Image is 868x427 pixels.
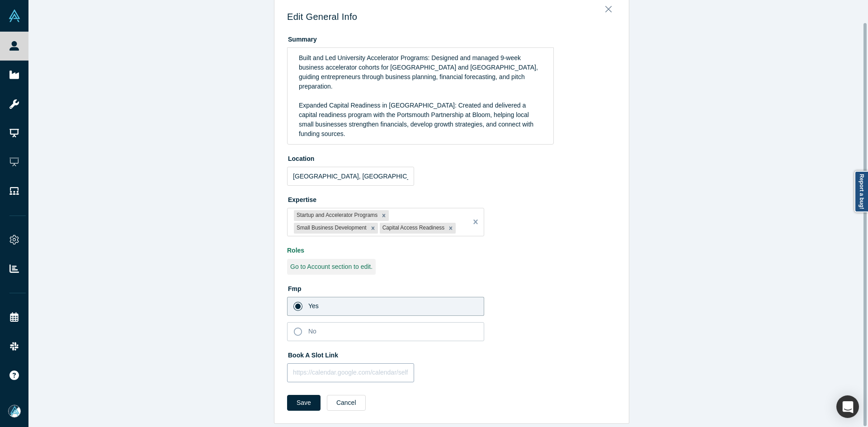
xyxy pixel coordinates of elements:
button: Close [599,0,618,13]
button: Save [287,395,321,411]
div: Remove Small Business Development [368,223,378,234]
label: Roles [287,243,616,255]
div: Startup and Accelerator Programs [294,210,379,221]
label: Summary [287,32,616,44]
div: Remove Capital Access Readiness [446,223,456,234]
label: Location [287,151,616,164]
div: Small Business Development [294,223,368,234]
img: Alchemist Vault Logo [8,9,21,22]
div: Go to Account section to edit. [287,259,376,275]
img: Mia Scott's Account [8,405,21,418]
label: Expertise [287,192,616,205]
div: Remove Startup and Accelerator Programs [379,210,389,221]
button: Cancel [327,395,366,411]
span: Expanded Capital Readiness in [GEOGRAPHIC_DATA]: Created and delivered a capital readiness progra... [299,102,535,137]
span: Built and Led University Accelerator Programs: Designed and managed 9-week business accelerator c... [299,54,540,90]
input: Enter a location [287,167,414,186]
div: rdw-wrapper [287,47,554,145]
span: Yes [308,302,319,310]
span: No [308,328,316,335]
div: Capital Access Readiness [380,223,446,234]
input: https://calendar.google.com/calendar/selfsched?sstoken= [287,363,414,382]
h3: Edit General Info [287,11,616,22]
a: Report a bug! [854,171,868,212]
label: Fmp [287,281,616,294]
div: rdw-editor [293,51,548,141]
label: Book A Slot Link [287,347,616,360]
